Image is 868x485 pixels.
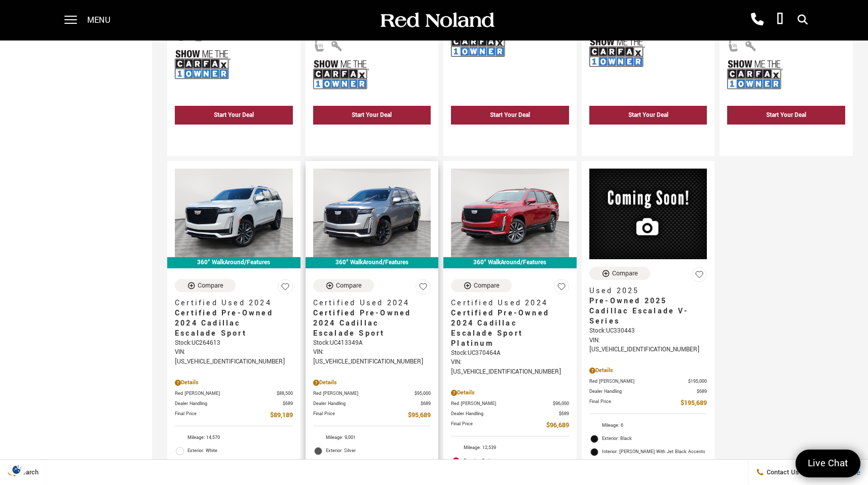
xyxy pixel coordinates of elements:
div: undefined - Pre-Owned 2024 Cadillac CT5 Premium Luxury AWD [175,127,293,146]
button: Save Vehicle [278,279,293,299]
span: Final Price [451,420,546,431]
div: undefined - Certified Pre-Owned 2022 Cadillac Escalade Premium Luxury With Navigation & 4WD [727,127,845,146]
img: Red Noland Auto Group [379,12,495,29]
div: Compare [336,281,362,290]
img: Opt-Out Icon [5,464,28,475]
span: Exterior: Black [602,434,707,444]
a: Red [PERSON_NAME] $95,000 [313,390,431,397]
div: undefined - Pre-Owned 2021 Cadillac Escalade Sport Platinum With Navigation & 4WD [313,127,431,146]
div: Compare [612,269,638,278]
a: Final Price $195,689 [589,398,707,409]
span: $89,189 [270,410,293,421]
div: Start Your Deal [214,111,254,119]
a: Dealer Handling $689 [589,388,707,395]
section: Click to Open Cookie Consent Modal [5,464,28,475]
div: Stock : UC370464A [451,349,569,358]
a: Dealer Handling $689 [451,410,569,418]
a: Final Price $96,689 [451,420,569,431]
img: 2025 Cadillac Escalade V-Series [589,169,707,259]
div: Stock : UC330443 [589,327,707,336]
img: 2024 Cadillac Escalade Sport Platinum [451,169,569,257]
span: Certified Pre-Owned 2024 Cadillac Escalade Sport [313,308,424,339]
div: Start Your Deal [589,106,707,125]
span: Exterior: White [187,446,293,456]
li: Mileage: 12,539 [451,441,569,455]
div: Stock : UC264613 [175,339,293,348]
a: Red [PERSON_NAME] $88,500 [175,390,293,397]
span: Certified Pre-Owned 2024 Cadillac Escalade Sport [175,308,285,339]
img: 2024 Cadillac Escalade Sport [175,169,293,257]
span: Heated Seats [727,41,739,49]
a: Certified Used 2024Certified Pre-Owned 2024 Cadillac Escalade Sport Platinum [451,298,569,349]
span: Dealer Handling [589,388,697,395]
span: Final Price [589,398,681,409]
div: Start Your Deal [352,111,392,119]
span: Interior: [PERSON_NAME] With Jet Black Accents [602,447,707,457]
span: Certified Used 2024 [313,298,424,308]
img: Show Me the CARFAX 1-Owner Badge [451,24,507,61]
span: $689 [697,388,707,395]
div: Pricing Details - Certified Pre-Owned 2024 Cadillac Escalade Sport With Navigation & AWD [175,378,293,387]
span: Red [PERSON_NAME] [451,400,553,408]
div: Compare [474,281,500,290]
img: Show Me the CARFAX 1-Owner Badge [589,34,645,71]
span: Final Price [175,410,270,421]
div: 360° WalkAround/Features [443,257,577,268]
div: undefined - Certified Pre-Owned 2024 Cadillac XT6 Sport With Navigation & AWD [589,127,707,146]
button: Compare Vehicle [313,279,374,292]
div: Start Your Deal [727,106,845,125]
span: Red [PERSON_NAME] [175,390,277,397]
a: Final Price $89,189 [175,410,293,421]
span: Dealer Handling [175,400,283,408]
img: Show Me the CARFAX 1-Owner Badge [727,56,783,93]
span: Certified Pre-Owned 2024 Cadillac Escalade Sport Platinum [451,308,561,349]
div: Pricing Details - Pre-Owned 2025 Cadillac Escalade V-Series With Navigation & AWD [589,366,707,375]
span: $689 [421,400,431,408]
div: Start Your Deal [313,106,431,125]
span: Certified Used 2024 [451,298,561,308]
div: 360° WalkAround/Features [167,257,300,268]
a: Used 2025Pre-Owned 2025 Cadillac Escalade V-Series [589,286,707,327]
span: $195,000 [688,378,707,385]
li: Mileage: 14,570 [175,431,293,444]
a: Dealer Handling $689 [175,400,293,408]
div: Pricing Details - Certified Pre-Owned 2024 Cadillac Escalade Sport With Navigation & AWD [313,378,431,387]
span: $689 [283,400,293,408]
a: Red [PERSON_NAME] $96,000 [451,400,569,408]
button: Compare Vehicle [451,279,512,292]
span: $95,000 [414,390,431,397]
div: VIN: [US_VEHICLE_IDENTIFICATION_NUMBER] [451,358,569,376]
div: undefined - Pre-Owned 2024 Cadillac LYRIQ Sport With Navigation & AWD [451,127,569,146]
div: Start Your Deal [451,106,569,125]
button: Save Vehicle [692,267,707,287]
span: Certified Used 2024 [175,298,285,308]
span: Dealer Handling [451,410,559,418]
span: $195,689 [681,398,707,409]
span: $96,689 [546,420,569,431]
span: Pre-Owned 2025 Cadillac Escalade V-Series [589,296,700,327]
span: Heated Seats [313,41,325,49]
span: Exterior: Red [464,456,569,466]
div: Start Your Deal [490,111,530,119]
span: Live Chat [803,457,853,470]
button: Save Vehicle [554,279,569,299]
span: Dealer Handling [313,400,421,408]
div: VIN: [US_VEHICLE_IDENTIFICATION_NUMBER] [175,348,293,366]
img: Show Me the CARFAX 1-Owner Badge [313,56,369,93]
div: Pricing Details - Certified Pre-Owned 2024 Cadillac Escalade Sport Platinum With Navigation & AWD [451,388,569,397]
span: Contact Us [764,468,799,477]
span: $95,689 [408,410,431,421]
div: VIN: [US_VEHICLE_IDENTIFICATION_NUMBER] [313,348,431,366]
span: $96,000 [553,400,569,408]
button: Save Vehicle [416,279,431,299]
div: Start Your Deal [766,111,806,119]
a: Certified Used 2024Certified Pre-Owned 2024 Cadillac Escalade Sport [313,298,431,339]
li: Mileage: 9,001 [313,431,431,444]
img: Show Me the CARFAX 1-Owner Badge [175,46,231,83]
span: Final Price [313,410,408,421]
div: Start Your Deal [628,111,668,119]
span: $88,500 [277,390,293,397]
span: Red [PERSON_NAME] [313,390,415,397]
span: Keyless Entry [330,41,343,49]
span: Exterior: Silver [326,446,431,456]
